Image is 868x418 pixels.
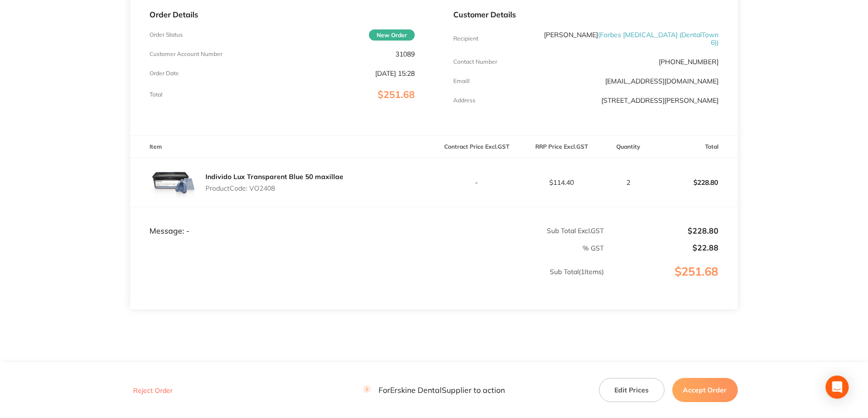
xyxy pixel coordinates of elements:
[130,386,176,395] button: Reject Order
[434,136,519,158] th: Contract Price Excl. GST
[653,171,737,194] p: $228.80
[605,226,719,235] p: $228.80
[453,78,470,84] p: Emaill
[434,179,518,186] p: -
[395,50,415,58] p: 31089
[599,378,665,402] button: Edit Prices
[130,207,434,236] td: Message: -
[605,179,652,186] p: 2
[659,58,719,66] p: [PHONE_NUMBER]
[453,35,478,42] p: Recipient
[369,29,415,41] span: New Order
[363,386,505,395] p: For Erskine Dental Supplier to action
[149,51,222,57] p: Customer Account Number
[149,158,198,207] img: ZHc3NXFzcw
[604,136,653,158] th: Quantity
[434,227,604,235] p: Sub Total Excl. GST
[605,243,719,252] p: $22.88
[378,88,415,100] span: $251.68
[519,179,603,186] p: $114.40
[149,70,179,77] p: Order Date
[672,378,738,402] button: Accept Order
[605,265,737,298] p: $251.68
[131,244,604,252] p: % GST
[519,136,604,158] th: RRP Price Excl. GST
[653,136,738,158] th: Total
[605,77,719,85] a: [EMAIL_ADDRESS][DOMAIN_NAME]
[826,376,849,399] div: Open Intercom Messenger
[205,172,343,181] a: Individo Lux Transparent Blue 50 maxillae
[542,31,719,46] p: [PERSON_NAME]
[453,10,719,19] p: Customer Details
[149,31,183,38] p: Order Status
[205,184,343,192] p: Product Code: VO2408
[131,268,604,295] p: Sub Total ( 1 Items)
[598,30,719,47] span: ( Forbes [MEDICAL_DATA] (DentalTown 6) )
[601,97,719,104] p: [STREET_ADDRESS][PERSON_NAME]
[130,136,434,158] th: Item
[453,97,475,104] p: Address
[453,58,497,65] p: Contact Number
[375,70,415,77] p: [DATE] 15:28
[149,91,163,98] p: Total
[149,10,415,19] p: Order Details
